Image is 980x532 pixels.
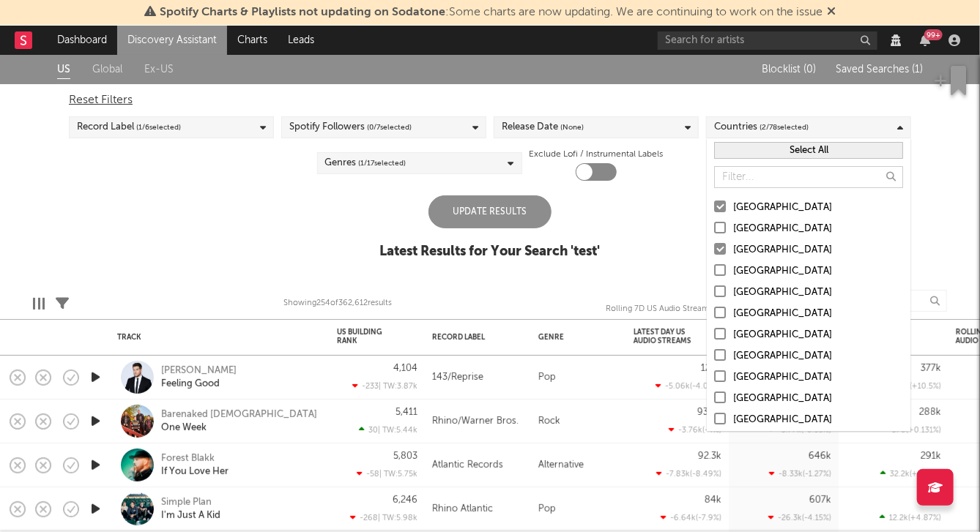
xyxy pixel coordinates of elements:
[921,452,941,461] div: 291k
[714,142,903,159] button: Select All
[809,452,831,461] div: 646k
[656,381,721,391] div: -5.06k ( -4.08 % )
[56,282,69,325] div: Filters
[432,333,502,342] div: Record Label
[733,241,903,259] div: [GEOGRAPHIC_DATA]
[760,119,809,136] span: ( 2 / 78 selected)
[337,381,417,391] div: -233 | TW: 3.87k
[432,369,483,386] div: 143/Reprise
[606,282,826,325] div: Rolling 7D US Audio Streams (Rolling 7D US Audio Streams)
[502,119,584,136] div: Release Date
[161,408,317,422] a: Barenaked [DEMOGRAPHIC_DATA]
[924,29,943,40] div: 99 +
[92,61,122,79] a: Global
[161,509,220,522] a: I'm Just A Kid
[921,364,941,373] div: 377k
[530,146,664,163] label: Exclude Lofi / Instrumental Labels
[367,119,412,136] span: ( 0 / 7 selected)
[69,91,911,109] div: Reset Filters
[337,328,396,345] div: US Building Rank
[337,425,417,435] div: 30 | TW: 5.44k
[289,119,412,136] div: Spotify Followers
[161,452,215,465] a: Forest Blakk
[768,513,831,522] div: -26.3k ( -4.15 % )
[161,496,212,509] a: Simple Plan
[658,31,877,50] input: Search for artists
[733,369,903,386] div: [GEOGRAPHIC_DATA]
[883,425,941,435] div: 376 ( +0.131 % )
[33,282,45,325] div: Edit Columns
[733,305,903,323] div: [GEOGRAPHIC_DATA]
[920,34,930,46] button: 99+
[144,61,174,79] a: Ex-US
[359,154,407,172] span: ( 1 / 17 selected)
[733,411,903,429] div: [GEOGRAPHIC_DATA]
[733,199,903,217] div: [GEOGRAPHIC_DATA]
[117,333,315,342] div: Track
[669,425,721,435] div: -3.76k ( -4 % )
[661,513,721,522] div: -6.64k ( -7.9 % )
[161,465,229,479] a: If You Love Her
[827,7,836,18] span: Dismiss
[733,326,903,344] div: [GEOGRAPHIC_DATA]
[912,64,923,75] span: ( 1 )
[733,390,903,408] div: [GEOGRAPHIC_DATA]
[705,495,721,505] div: 84k
[831,64,923,75] button: Saved Searches (1)
[227,26,278,55] a: Charts
[325,154,407,172] div: Genres
[337,513,417,522] div: -268 | TW: 5.98k
[634,328,699,345] div: Latest Day US Audio Streams
[698,452,721,461] div: 92.3k
[393,452,417,461] div: 5,803
[77,119,181,136] div: Record Label
[733,263,903,280] div: [GEOGRAPHIC_DATA]
[809,495,831,505] div: 607k
[531,356,626,400] div: Pop
[733,284,903,301] div: [GEOGRAPHIC_DATA]
[117,26,227,55] a: Discovery Assistant
[531,443,626,487] div: Alternative
[836,64,923,75] span: Saved Searches
[762,64,816,75] span: Blocklist
[733,220,903,238] div: [GEOGRAPHIC_DATA]
[283,282,392,325] div: Showing 254 of 362,612 results
[769,469,831,479] div: -8.33k ( -1.27 % )
[337,469,417,479] div: -58 | TW: 5.75k
[432,457,503,474] div: Atlantic Records
[47,26,117,55] a: Dashboard
[531,487,626,531] div: Pop
[161,364,237,378] a: [PERSON_NAME]
[160,7,823,18] span: : Some charts are now updating. We are continuing to work on the issue
[886,381,941,391] div: 36k ( +10.5 % )
[880,513,941,522] div: 12.2k ( +4.87 % )
[733,348,903,365] div: [GEOGRAPHIC_DATA]
[283,295,392,312] div: Showing 254 of 362,612 results
[278,26,324,55] a: Leads
[880,469,941,479] div: 32.2k ( +12.4 % )
[380,243,601,261] div: Latest Results for Your Search ' test '
[161,422,207,435] a: One Week
[656,469,721,479] div: -7.83k ( -8.49 % )
[161,378,220,391] a: Feeling Good
[428,195,552,228] div: Update Results
[136,119,181,136] span: ( 1 / 6 selected)
[803,64,816,75] span: ( 0 )
[538,333,612,342] div: Genre
[57,61,70,79] a: US
[432,501,493,518] div: Rhino Atlantic
[701,364,721,373] div: 124k
[697,408,721,417] div: 93.9k
[393,495,417,505] div: 6,246
[160,7,445,18] span: Spotify Charts & Playlists not updating on Sodatone
[714,166,903,188] input: Filter...
[396,408,417,417] div: 5,411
